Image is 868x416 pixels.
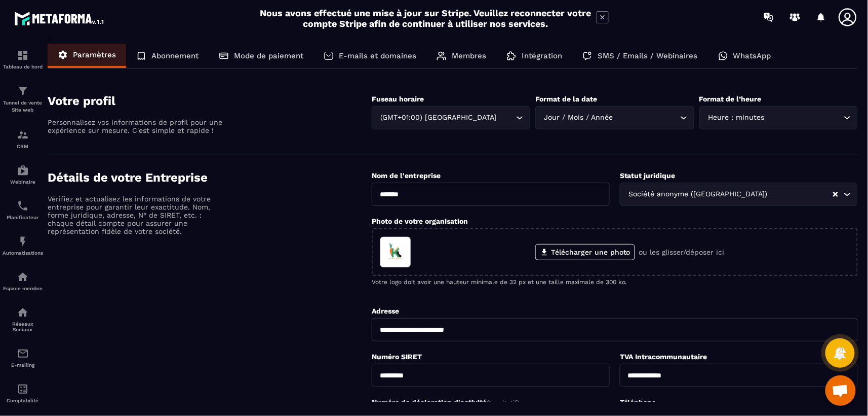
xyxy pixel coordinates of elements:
[522,51,562,60] p: Intégration
[17,348,29,360] img: email
[378,112,499,123] span: (GMT+01:00) [GEOGRAPHIC_DATA]
[487,399,519,406] span: (Facultatif)
[48,118,225,134] p: Personnalisez vos informations de profil pour une expérience sur mesure. C'est simple et rapide !
[3,286,43,291] p: Espace membre
[699,106,858,129] div: Search for option
[234,51,303,60] p: Mode de paiement
[372,95,424,103] label: Fuseau horaire
[372,171,441,180] label: Nom de l'entreprise
[372,217,468,225] label: Photo de votre organisation
[767,112,841,123] input: Search for option
[3,77,43,121] a: formationformationTunnel de vente Site web
[3,398,43,403] p: Comptabilité
[620,398,656,406] label: Téléphone
[535,95,597,103] label: Format de la date
[3,215,43,220] p: Planificateur
[3,121,43,157] a: formationformationCRM
[3,179,43,185] p: Webinaire
[639,248,725,256] p: ou les glisser/déposer ici
[3,64,43,70] p: Tableau de bord
[372,398,519,406] label: Numéro de déclaration d'activité
[17,271,29,283] img: automations
[542,112,615,123] span: Jour / Mois / Année
[372,307,399,315] label: Adresse
[17,85,29,97] img: formation
[3,144,43,149] p: CRM
[151,51,199,60] p: Abonnement
[372,106,530,129] div: Search for option
[535,244,635,260] label: Télécharger une photo
[17,164,29,177] img: automations
[825,375,856,406] div: Ouvrir le chat
[48,170,372,185] h4: Détails de votre Entreprise
[535,106,694,129] div: Search for option
[3,321,43,332] p: Réseaux Sociaux
[499,112,514,123] input: Search for option
[14,9,105,27] img: logo
[3,263,43,299] a: automationsautomationsEspace membre
[17,129,29,141] img: formation
[372,353,422,361] label: Numéro SIRET
[452,51,486,60] p: Membres
[3,299,43,340] a: social-networksocial-networkRéseaux Sociaux
[3,375,43,411] a: accountantaccountantComptabilité
[3,250,43,256] p: Automatisations
[3,362,43,368] p: E-mailing
[3,340,43,375] a: emailemailE-mailing
[259,8,591,29] h2: Nous avons effectué une mise à jour sur Stripe. Veuillez reconnecter votre compte Stripe afin de ...
[48,195,225,235] p: Vérifiez et actualisez les informations de votre entreprise pour garantir leur exactitude. Nom, f...
[3,42,43,77] a: formationformationTableau de bord
[372,279,858,286] p: Votre logo doit avoir une hauteur minimale de 32 px et une taille maximale de 300 ko.
[770,189,832,200] input: Search for option
[17,235,29,248] img: automations
[833,191,838,198] button: Clear Selected
[626,189,770,200] span: Société anonyme ([GEOGRAPHIC_DATA])
[3,99,43,114] p: Tunnel de vente Site web
[3,192,43,228] a: schedulerschedulerPlanificateur
[706,112,767,123] span: Heure : minutes
[3,157,43,192] a: automationsautomationsWebinaire
[339,51,416,60] p: E-mails et domaines
[17,383,29,395] img: accountant
[620,171,676,180] label: Statut juridique
[615,112,677,123] input: Search for option
[48,94,372,108] h4: Votre profil
[620,353,707,361] label: TVA Intracommunautaire
[733,51,771,60] p: WhatsApp
[73,50,116,59] p: Paramètres
[699,95,762,103] label: Format de l’heure
[17,306,29,319] img: social-network
[620,183,858,206] div: Search for option
[3,228,43,263] a: automationsautomationsAutomatisations
[17,200,29,212] img: scheduler
[598,51,698,60] p: SMS / Emails / Webinaires
[17,49,29,61] img: formation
